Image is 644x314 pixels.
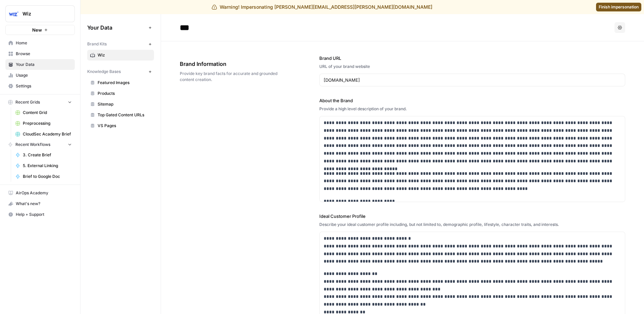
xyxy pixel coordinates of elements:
span: Browse [16,51,72,57]
span: Usage [16,72,72,78]
span: 3. Create Brief [23,152,72,158]
span: Brief to Google Doc [23,173,72,180]
button: Help + Support [5,209,75,220]
a: Sitemap [87,99,154,110]
a: Settings [5,81,75,91]
span: Preprocessing [23,120,72,126]
span: Top Gated Content URLs [98,112,151,118]
span: Brand Information [180,60,282,68]
span: CloudSec Academy Brief [23,131,72,137]
a: Products [87,88,154,99]
a: Browse [5,48,75,59]
span: Recent Workflows [15,142,50,148]
a: Preprocessing [12,118,75,129]
span: Recent Grids [15,99,40,105]
span: AirOps Academy [16,190,72,196]
span: Finish impersonation [599,4,639,10]
span: VS Pages [98,123,151,129]
span: Provide key brand facts for accurate and grounded content creation. [180,71,282,83]
a: Brief to Google Doc [12,171,75,182]
label: About the Brand [319,97,625,104]
input: www.sundaysoccer.com [324,77,621,83]
a: Finish impersonation [596,3,641,11]
div: Warning! Impersonating [PERSON_NAME][EMAIL_ADDRESS][PERSON_NAME][DOMAIN_NAME] [212,4,432,10]
span: Products [98,90,151,96]
a: Your Data [5,59,75,70]
a: VS Pages [87,120,154,131]
span: Featured Images [98,80,151,86]
span: Sitemap [98,101,151,107]
button: New [5,25,75,35]
a: 3. Create Brief [12,150,75,160]
span: New [32,27,42,33]
span: Wiz [98,52,151,58]
label: Ideal Customer Profile [319,213,625,220]
button: Recent Grids [5,97,75,107]
div: What's new? [6,199,74,209]
div: URL of your brand website [319,64,625,70]
button: Workspace: Wiz [5,5,75,22]
a: Wiz [87,50,154,61]
button: What's new? [5,198,75,209]
span: Wiz [22,10,63,17]
span: Your Data [16,62,72,68]
a: AirOps Academy [5,188,75,198]
a: Top Gated Content URLs [87,110,154,120]
a: CloudSec Academy Brief [12,129,75,140]
span: Home [16,40,72,46]
a: Usage [5,70,75,81]
a: 5. External Linking [12,160,75,171]
a: Home [5,38,75,48]
div: Provide a high level description of your brand. [319,106,625,112]
span: Settings [16,83,72,89]
a: Featured Images [87,77,154,88]
span: Content Grid [23,110,72,116]
span: Help + Support [16,211,72,218]
a: Content Grid [12,107,75,118]
span: Knowledge Bases [87,69,121,75]
span: 5. External Linking [23,163,72,169]
div: Describe your ideal customer profile including, but not limited to, demographic profile, lifestyl... [319,222,625,228]
label: Brand URL [319,55,625,62]
img: Wiz Logo [8,8,20,20]
span: Your Data [87,24,146,32]
span: Brand Kits [87,41,107,47]
button: Recent Workflows [5,140,75,150]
